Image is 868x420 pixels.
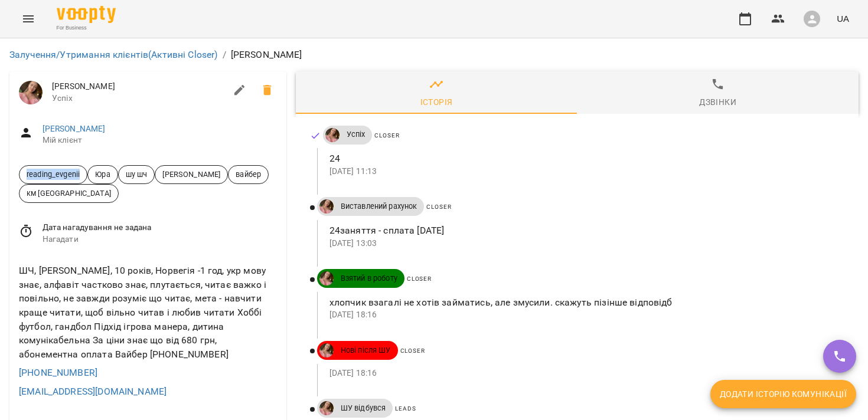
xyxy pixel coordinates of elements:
[395,405,416,412] span: Leads
[325,128,340,142] img: ДТ Бойко Юлія\укр.мов\шч \ма\укр мова\математика https://us06web.zoom.us/j/84886035086
[19,386,167,397] a: [EMAIL_ADDRESS][DOMAIN_NAME]
[323,128,340,142] a: ДТ Бойко Юлія\укр.мов\шч \ма\укр мова\математика https://us06web.zoom.us/j/84886035086
[374,132,399,139] span: Closer
[317,343,334,357] a: ДТ Бойко Юлія\укр.мов\шч \ма\укр мова\математика https://us06web.zoom.us/j/84886035086
[57,6,116,23] img: Voopty Logo
[699,95,736,109] div: Дзвінки
[9,48,859,62] nav: breadcrumb
[317,271,334,286] a: ДТ Бойко Юлія\укр.мов\шч \ма\укр мова\математика https://us06web.zoom.us/j/84886035086
[155,169,227,180] span: [PERSON_NAME]
[43,222,277,234] span: Дата нагадування не задана
[119,169,155,180] span: шу шч
[832,8,854,29] button: UA
[329,152,840,166] p: 24
[319,271,334,286] img: ДТ Бойко Юлія\укр.мов\шч \ма\укр мова\математика https://us06web.zoom.us/j/84886035086
[407,275,432,282] span: Closer
[43,124,106,133] a: [PERSON_NAME]
[19,188,118,199] span: км [GEOGRAPHIC_DATA]
[43,134,277,146] span: Мій клієнт
[720,387,847,401] span: Додати історію комунікації
[229,169,268,180] span: вайбер
[329,367,840,379] p: [DATE] 18:16
[334,403,393,414] span: ШУ відбувся
[9,49,218,60] a: Залучення/Утримання клієнтів(Активні Closer)
[19,169,87,180] span: reading_evgenii
[837,12,849,25] span: UA
[43,234,277,245] span: Нагадати
[334,273,404,284] span: Взятий в роботу
[710,380,856,408] button: Додати історію комунікації
[329,166,840,178] p: [DATE] 11:13
[319,343,334,357] img: ДТ Бойко Юлія\укр.мов\шч \ма\укр мова\математика https://us06web.zoom.us/j/84886035086
[329,309,840,321] p: [DATE] 18:16
[319,401,334,415] img: ДТ Бойко Юлія\укр.мов\шч \ма\укр мова\математика https://us06web.zoom.us/j/84886035086
[14,5,43,33] button: Menu
[223,48,226,62] li: /
[334,345,398,356] span: Нові після ШУ
[17,261,279,363] div: ШЧ, [PERSON_NAME], 10 років, Норвегія -1 год, укр мову знає, алфавіт частково знає, плутається, ч...
[400,347,425,354] span: Closer
[319,199,334,214] img: ДТ Бойко Юлія\укр.мов\шч \ма\укр мова\математика https://us06web.zoom.us/j/84886035086
[231,48,302,62] p: [PERSON_NAME]
[317,199,334,214] a: ДТ Бойко Юлія\укр.мов\шч \ма\укр мова\математика https://us06web.zoom.us/j/84886035086
[19,367,97,378] a: [PHONE_NUMBER]
[340,129,373,140] span: Успіх
[52,93,226,104] span: Успіх
[329,238,840,250] p: [DATE] 13:03
[334,201,425,212] span: Виставлений рахунок
[420,95,453,109] div: Історія
[52,81,226,93] span: [PERSON_NAME]
[88,169,117,180] span: Юра
[317,401,334,415] a: ДТ Бойко Юлія\укр.мов\шч \ма\укр мова\математика https://us06web.zoom.us/j/84886035086
[426,204,451,210] span: Closer
[57,24,116,32] span: For Business
[19,81,43,104] img: ДТ Бойко Юлія\укр.мов\шч \ма\укр мова\математика https://us06web.zoom.us/j/84886035086
[329,296,840,310] p: хлопчик взагалі не хотів займатись, але змусили. скажуть пізінше відповідб
[329,224,840,238] p: 24заняття - сплата [DATE]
